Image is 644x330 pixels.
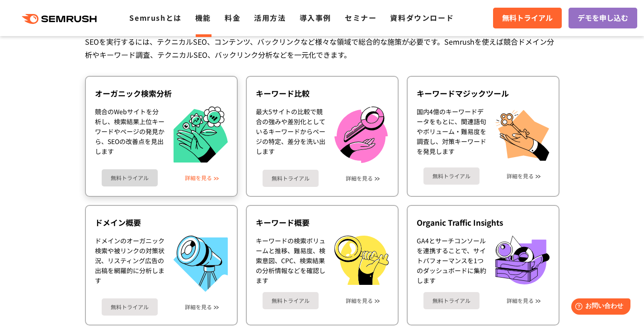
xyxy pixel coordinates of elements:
a: 詳細を見る [507,297,534,304]
img: キーワード概要 [334,236,389,285]
img: キーワードマジックツール [495,107,550,161]
div: キーワード概要 [256,217,389,228]
img: Organic Traffic Insights [495,236,550,284]
a: 無料トライアル [263,292,319,309]
div: キーワードの検索ボリュームと推移、難易度、検索意図、CPC、検索結果の分析情報などを確認します [256,236,325,285]
div: キーワードマジックツール [417,88,550,99]
a: 無料トライアル [102,169,158,186]
a: 無料トライアル [423,167,479,185]
img: キーワード比較 [334,107,388,163]
div: ドメイン概要 [95,217,228,228]
a: 活用方法 [254,12,286,23]
a: 無料トライアル [263,170,319,187]
a: Semrushとは [129,12,181,23]
span: デモを申し込む [578,12,628,24]
img: ドメイン概要 [174,236,228,292]
div: オーガニック検索分析 [95,88,228,99]
div: 最大5サイトの比較で競合の強みや差別化としているキーワードからページの特定、差分を洗い出します [256,107,325,163]
iframe: Help widget launcher [564,295,634,320]
a: 機能 [195,12,211,23]
a: 無料トライアル [423,292,479,309]
a: 料金 [225,12,240,23]
a: 導入事例 [300,12,331,23]
span: 無料トライアル [502,12,553,24]
a: 無料トライアル [102,298,158,316]
a: 資料ダウンロード [390,12,454,23]
a: セミナー [345,12,376,23]
div: キーワード比較 [256,88,389,99]
a: 無料トライアル [493,8,562,28]
div: 競合のWebサイトを分析し、検索結果上位キーワードやページの発見から、SEOの改善点を見出します [95,107,165,163]
a: 詳細を見る [185,175,212,181]
img: オーガニック検索分析 [174,107,228,163]
a: 詳細を見る [346,297,373,304]
div: SEOを実行するには、テクニカルSEO、コンテンツ、バックリンクなど様々な領域で総合的な施策が必要です。Semrushを使えば競合ドメイン分析やキーワード調査、テクニカルSEO、バックリンク分析... [85,35,559,61]
div: GA4とサーチコンソールを連携することで、サイトパフォーマンスを1つのダッシュボードに集約します [417,236,486,285]
a: 詳細を見る [346,175,373,181]
a: 詳細を見る [185,304,212,310]
div: 国内4億のキーワードデータをもとに、関連語句やボリューム・難易度を調査し、対策キーワードを発見します [417,107,486,161]
a: デモを申し込む [569,8,637,28]
div: Organic Traffic Insights [417,217,550,228]
div: ドメインのオーガニック検索や被リンクの対策状況、リスティング広告の出稿を網羅的に分析します [95,236,165,292]
a: 詳細を見る [507,173,534,179]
